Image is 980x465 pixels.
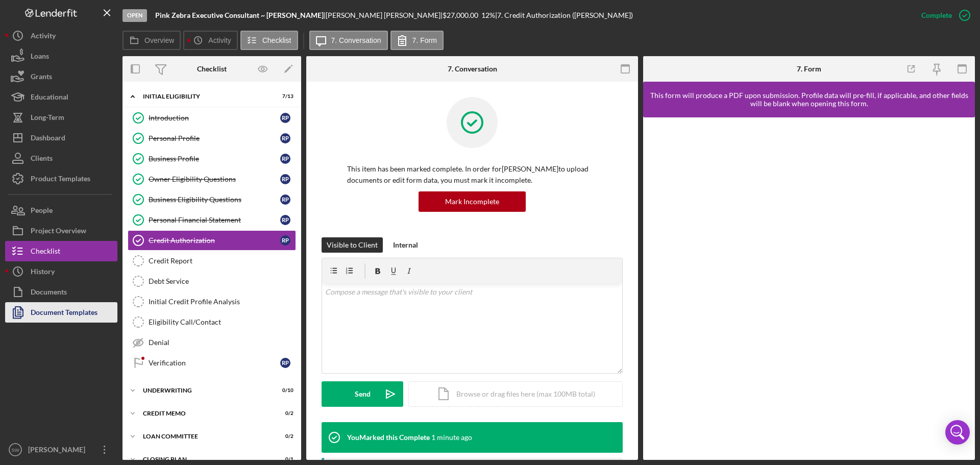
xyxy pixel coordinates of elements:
div: R P [280,174,290,184]
div: This form will produce a PDF upon submission. Profile data will pre-fill, if applicable, and othe... [648,91,970,108]
text: SW [11,447,19,453]
div: 7 / 13 [275,93,293,100]
div: UNDERWRITING [143,387,268,394]
div: CLOSING PLAN [143,456,268,462]
div: R P [280,194,290,205]
div: | 7. Credit Authorization ([PERSON_NAME]) [495,11,633,19]
button: Document Templates [5,302,117,323]
div: Verification [149,359,280,367]
button: Checklist [240,31,298,50]
div: R P [280,133,290,143]
a: Denial [128,332,296,353]
div: Document Templates [31,302,97,325]
div: 0 / 2 [275,410,293,417]
div: CREDIT MEMO [143,410,268,417]
button: Activity [183,31,237,50]
button: 7. Conversation [309,31,388,50]
div: Personal Financial Statement [149,216,280,224]
button: SW[PERSON_NAME] [5,439,117,460]
label: Activity [208,36,231,44]
a: Owner Eligibility QuestionsRP [128,169,296,189]
a: Credit Report [128,251,296,271]
label: 7. Form [412,36,437,44]
div: Send [355,381,371,407]
a: IntroductionRP [128,108,296,128]
div: R P [280,235,290,246]
label: Checklist [262,36,291,44]
div: Open Intercom Messenger [945,420,970,445]
iframe: Lenderfit form [653,128,966,450]
div: You Marked this Complete [347,433,430,442]
div: Introduction [149,114,280,122]
div: $27,000.00 [443,11,481,19]
button: Internal [388,237,423,253]
button: Visible to Client [322,237,383,253]
div: | [155,11,326,19]
a: Personal Financial StatementRP [128,210,296,230]
div: 7. Conversation [448,65,497,73]
div: Denial [149,338,296,347]
a: Business ProfileRP [128,149,296,169]
div: R P [280,215,290,225]
div: [PERSON_NAME] [PERSON_NAME] | [326,11,443,19]
div: LOAN COMMITTEE [143,433,268,439]
div: R P [280,154,290,164]
div: 0 / 10 [275,387,293,394]
label: 7. Conversation [331,36,381,44]
div: Personal Profile [149,134,280,142]
div: Initial Credit Profile Analysis [149,298,296,306]
div: 0 / 1 [275,456,293,462]
div: 12 % [481,11,495,19]
div: 0 / 2 [275,433,293,439]
a: Initial Credit Profile Analysis [128,291,296,312]
div: Eligibility Call/Contact [149,318,296,326]
div: Debt Service [149,277,296,285]
button: Complete [911,5,975,26]
div: Business Profile [149,155,280,163]
div: Initial Eligibility [143,93,268,100]
a: VerificationRP [128,353,296,373]
a: Credit AuthorizationRP [128,230,296,251]
div: Checklist [197,65,227,73]
div: Owner Eligibility Questions [149,175,280,183]
b: Pink Zebra Executive Consultant ~ [PERSON_NAME] [155,11,324,19]
div: Visible to Client [327,237,378,253]
button: 7. Form [390,31,444,50]
a: Debt Service [128,271,296,291]
button: Mark Incomplete [419,191,526,212]
div: Mark Incomplete [445,191,499,212]
div: Credit Authorization [149,236,280,244]
div: Open [122,9,147,22]
a: Personal ProfileRP [128,128,296,149]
